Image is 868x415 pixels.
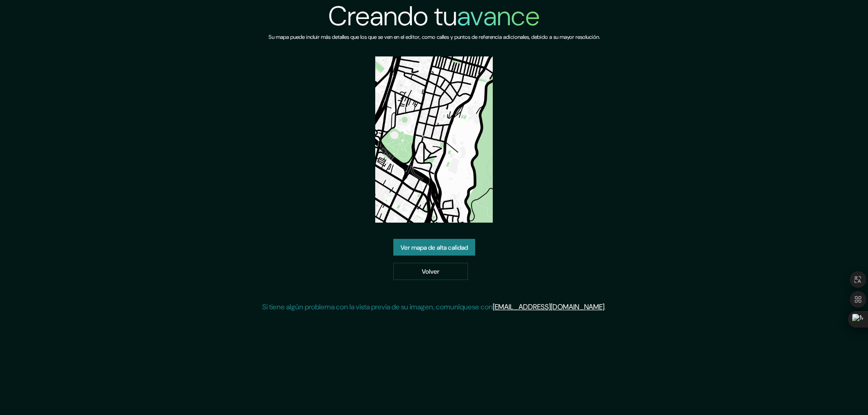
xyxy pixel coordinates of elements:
[788,380,858,405] iframe: Lanzador de widgets de ayuda
[422,268,439,276] font: Volver
[393,263,468,280] a: Volver
[375,56,493,223] img: vista previa del mapa creado
[401,243,468,252] font: Ver mapa de alta calidad
[262,302,493,312] font: Si tiene algún problema con la vista previa de su imagen, comuníquese con
[393,239,475,256] a: Ver mapa de alta calidad
[604,302,606,312] font: .
[269,33,600,41] font: Su mapa puede incluir más detalles que los que se ven en el editor, como calles y puntos de refer...
[493,302,604,312] a: [EMAIL_ADDRESS][DOMAIN_NAME]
